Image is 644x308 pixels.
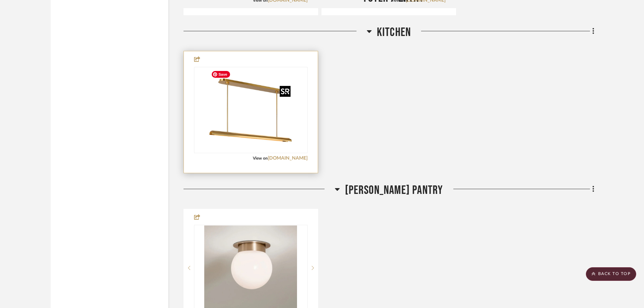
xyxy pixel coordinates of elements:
span: Save [212,71,230,78]
a: [DOMAIN_NAME] [268,156,308,161]
span: [PERSON_NAME] Pantry [345,183,443,198]
span: Kitchen [377,25,411,40]
img: Carson One Light Linear Chandelier [208,68,293,152]
div: 0 [194,67,307,153]
scroll-to-top-button: BACK TO TOP [586,267,636,281]
span: View on [253,156,268,160]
